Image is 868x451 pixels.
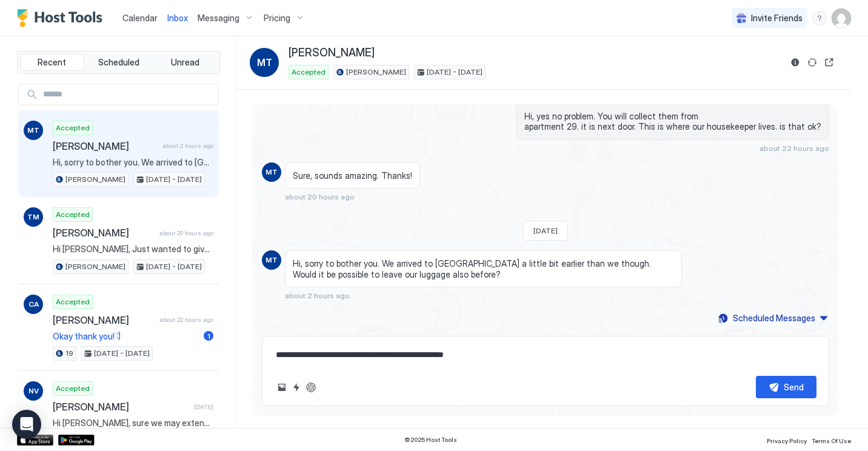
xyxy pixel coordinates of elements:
[20,54,84,71] button: Recent
[207,332,210,341] span: 1
[65,348,73,359] span: 19
[167,13,188,23] span: Inbox
[198,13,239,24] span: Messaging
[275,380,289,395] button: Upload image
[38,84,218,105] input: Input Field
[56,296,90,307] span: Accepted
[159,316,213,324] span: about 22 hours ago
[56,383,90,394] span: Accepted
[122,13,158,23] span: Calendar
[171,57,199,68] span: Unread
[289,46,375,60] span: [PERSON_NAME]
[812,437,851,444] span: Terms Of Use
[53,244,213,255] span: Hi [PERSON_NAME], Just wanted to give you some more information about your stay. You are welcome ...
[751,13,803,24] span: Invite Friends
[265,255,278,266] span: MT
[805,55,820,70] button: Sync reservation
[53,401,189,413] span: [PERSON_NAME]
[159,229,213,237] span: about 20 hours ago
[17,9,108,27] a: Host Tools Logo
[346,67,406,78] span: [PERSON_NAME]
[38,57,66,68] span: Recent
[58,435,95,446] a: Google Play Store
[65,174,125,185] span: [PERSON_NAME]
[257,55,272,70] span: MT
[784,381,804,393] div: Send
[27,212,39,222] span: TM
[87,54,151,71] button: Scheduled
[94,348,150,359] span: [DATE] - [DATE]
[289,380,304,395] button: Quick reply
[427,67,482,78] span: [DATE] - [DATE]
[788,55,803,70] button: Reservation information
[153,54,217,71] button: Unread
[292,67,326,78] span: Accepted
[194,403,213,411] span: [DATE]
[304,380,318,395] button: ChatGPT Auto Reply
[56,122,90,133] span: Accepted
[533,226,558,235] span: [DATE]
[53,227,155,239] span: [PERSON_NAME]
[524,111,821,132] span: Hi, yes no problem. You will collect them from apartment 29. it is next door. This is where our h...
[27,125,39,136] span: MT
[812,433,851,446] a: Terms Of Use
[264,13,290,24] span: Pricing
[146,261,202,272] span: [DATE] - [DATE]
[53,314,155,326] span: [PERSON_NAME]
[146,174,202,185] span: [DATE] - [DATE]
[122,12,158,24] a: Calendar
[285,291,350,300] span: about 2 hours ago
[832,8,851,28] div: User profile
[822,55,836,70] button: Open reservation
[404,436,457,444] span: © 2025 Host Tools
[53,140,158,152] span: [PERSON_NAME]
[756,376,816,398] button: Send
[167,12,188,24] a: Inbox
[293,258,674,279] span: Hi, sorry to bother you. We arrived to [GEOGRAPHIC_DATA] a little bit earlier than we though. Wou...
[56,209,90,220] span: Accepted
[767,433,807,446] a: Privacy Policy
[53,331,199,342] span: Okay thank you! :)
[17,435,53,446] a: App Store
[716,310,829,326] button: Scheduled Messages
[733,312,815,324] div: Scheduled Messages
[98,57,139,68] span: Scheduled
[12,410,41,439] div: Open Intercom Messenger
[265,167,278,178] span: MT
[53,157,213,168] span: Hi, sorry to bother you. We arrived to [GEOGRAPHIC_DATA] a little bit earlier than we though. Wou...
[812,11,827,25] div: menu
[17,51,220,74] div: tab-group
[53,418,213,429] span: Hi [PERSON_NAME], sure we may extend check out for your stay. For now there is no upcoming occupa...
[28,386,39,396] span: NV
[28,299,39,310] span: CA
[285,192,355,201] span: about 20 hours ago
[760,144,829,153] span: about 22 hours ago
[767,437,807,444] span: Privacy Policy
[65,261,125,272] span: [PERSON_NAME]
[293,170,412,181] span: Sure, sounds amazing. Thanks!
[162,142,213,150] span: about 2 hours ago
